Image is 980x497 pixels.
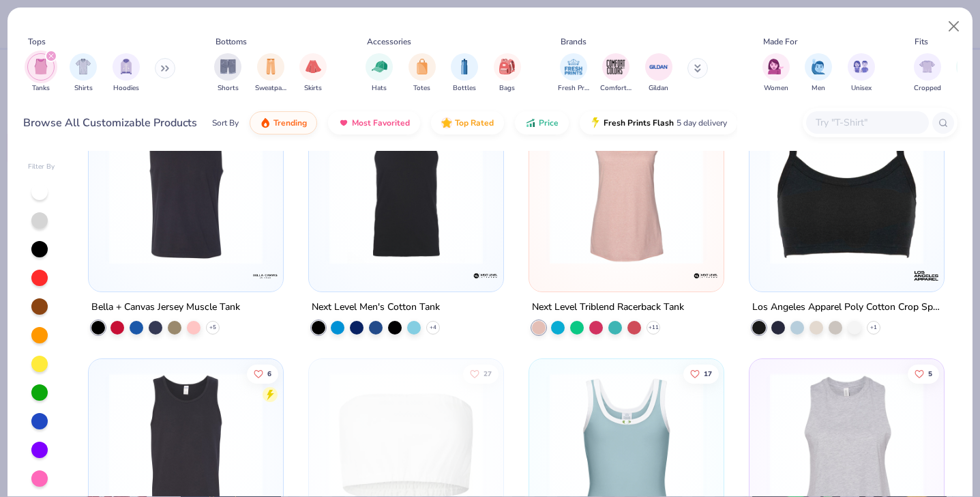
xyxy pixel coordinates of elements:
span: + 5 [209,324,216,332]
span: 27 [484,370,492,377]
div: Filter By [28,162,55,172]
span: Shorts [218,83,239,94]
span: Skirts [304,83,322,94]
img: Fresh Prints Image [563,57,584,77]
div: Bottoms [216,35,247,48]
div: filter for Hoodies [113,53,140,94]
img: Totes Image [415,59,430,74]
button: filter button [558,53,589,94]
button: Price [515,111,569,134]
button: filter button [366,53,393,94]
span: Price [539,117,559,128]
span: Most Favorited [352,117,410,128]
div: filter for Bags [494,53,521,94]
div: filter for Shirts [70,53,97,94]
img: Hats Image [372,59,387,74]
div: filter for Totes [409,53,436,94]
span: Trending [273,117,307,128]
span: Gildan [649,83,668,94]
div: filter for Unisex [848,53,875,94]
span: Tanks [32,83,50,94]
img: Unisex Image [853,59,869,74]
span: 5 day delivery [677,115,727,131]
div: Sort By [212,117,239,129]
img: b7484864-bf65-437c-8f46-3ada4b6b2591 [543,111,710,264]
span: Hats [372,83,387,94]
span: Women [764,83,788,94]
span: Comfort Colors [600,83,632,94]
img: b8ea6a10-a809-449c-aa0e-d8e9593175c1 [763,111,930,264]
button: filter button [494,53,521,94]
span: Top Rated [455,117,494,128]
img: trending.gif [260,117,271,128]
button: Like [683,364,719,383]
img: Sweatpants Image [263,59,278,74]
img: Los Angeles Apparel logo [912,262,940,289]
button: Like [908,364,939,383]
img: d990bd2d-58ce-439d-bb43-80a03a757bde [102,111,269,264]
img: Bella + Canvas logo [252,262,279,289]
div: filter for Bottles [451,53,478,94]
span: Fresh Prints [558,83,589,94]
div: Brands [561,35,586,48]
img: fa34538d-5ec9-4e25-b7c3-e5000c47652d [323,111,490,264]
div: Bella + Canvas Jersey Muscle Tank [91,299,240,316]
span: Hoodies [113,83,139,94]
div: filter for Women [762,53,790,94]
img: Tanks Image [33,59,48,74]
button: Fresh Prints Flash5 day delivery [580,111,737,134]
span: Unisex [851,83,872,94]
img: Shorts Image [220,59,236,74]
div: filter for Skirts [299,53,327,94]
div: Fits [915,35,928,48]
div: filter for Hats [366,53,393,94]
button: filter button [762,53,790,94]
button: filter button [27,53,55,94]
div: Browse All Customizable Products [23,115,197,131]
span: Bottles [453,83,476,94]
div: Tops [28,35,46,48]
img: Next Level Apparel logo [692,262,719,289]
img: flash.gif [590,117,601,128]
span: Sweatpants [255,83,286,94]
div: Made For [763,35,797,48]
button: filter button [600,53,632,94]
img: TopRated.gif [441,117,452,128]
span: Shirts [74,83,93,94]
div: filter for Men [805,53,832,94]
img: Bags Image [499,59,514,74]
img: Hoodies Image [119,59,134,74]
button: filter button [645,53,672,94]
button: filter button [214,53,241,94]
button: filter button [70,53,97,94]
img: Men Image [811,59,826,74]
div: filter for Tanks [27,53,55,94]
img: Next Level Apparel logo [472,262,499,289]
button: filter button [299,53,327,94]
div: filter for Sweatpants [255,53,286,94]
button: Close [941,14,967,40]
div: Accessories [367,35,411,48]
button: filter button [805,53,832,94]
div: filter for Fresh Prints [558,53,589,94]
button: filter button [848,53,875,94]
button: Top Rated [431,111,504,134]
div: filter for Shorts [214,53,241,94]
button: filter button [255,53,286,94]
div: filter for Gildan [645,53,672,94]
button: filter button [113,53,140,94]
div: Next Level Men's Cotton Tank [312,299,440,316]
div: filter for Cropped [914,53,941,94]
div: Los Angeles Apparel Poly Cotton Crop Spaghetti Tank [752,299,941,316]
span: + 4 [430,324,436,332]
span: Men [812,83,825,94]
button: filter button [451,53,478,94]
button: Most Favorited [328,111,420,134]
span: Fresh Prints Flash [604,117,674,128]
img: most_fav.gif [338,117,349,128]
div: Next Level Triblend Racerback Tank [532,299,684,316]
img: Bottles Image [457,59,472,74]
span: Cropped [914,83,941,94]
span: 5 [928,370,932,377]
img: Comfort Colors Image [606,57,626,77]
